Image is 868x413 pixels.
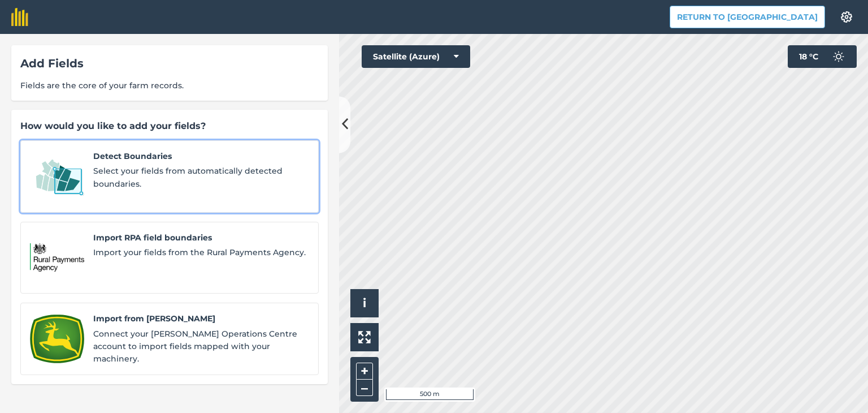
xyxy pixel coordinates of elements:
[20,79,319,92] span: Fields are the core of your farm records.
[93,312,309,325] span: Import from [PERSON_NAME]
[20,54,319,72] div: Add Fields
[356,363,373,380] button: +
[11,8,28,26] img: fieldmargin Logo
[20,119,319,134] div: How would you like to add your fields?
[356,380,373,396] button: –
[93,165,309,190] span: Select your fields from automatically detected boundaries.
[93,150,309,162] span: Detect Boundaries
[93,231,309,244] span: Import RPA field boundaries
[350,289,379,317] button: i
[358,331,371,343] img: Four arrows, one pointing top left, one top right, one bottom right and the last bottom left
[30,312,84,365] img: Import from John Deere
[799,45,818,68] span: 18 ° C
[20,303,319,375] a: Import from John DeereImport from [PERSON_NAME]Connect your [PERSON_NAME] Operations Centre accou...
[20,140,319,213] a: Detect BoundariesDetect BoundariesSelect your fields from automatically detected boundaries.
[363,296,366,310] span: i
[20,222,319,294] a: Import RPA field boundariesImport RPA field boundariesImport your fields from the Rural Payments ...
[93,246,309,259] span: Import your fields from the Rural Payments Agency.
[30,231,84,285] img: Import RPA field boundaries
[670,6,825,28] button: Return to [GEOGRAPHIC_DATA]
[30,150,84,203] img: Detect Boundaries
[840,11,853,23] img: A cog icon
[827,45,850,68] img: svg+xml;base64,PD94bWwgdmVyc2lvbj0iMS4wIiBlbmNvZGluZz0idXRmLTgiPz4KPCEtLSBHZW5lcmF0b3I6IEFkb2JlIE...
[93,328,309,365] span: Connect your [PERSON_NAME] Operations Centre account to import fields mapped with your machinery.
[362,45,470,68] button: Satellite (Azure)
[788,45,857,68] button: 18 °C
